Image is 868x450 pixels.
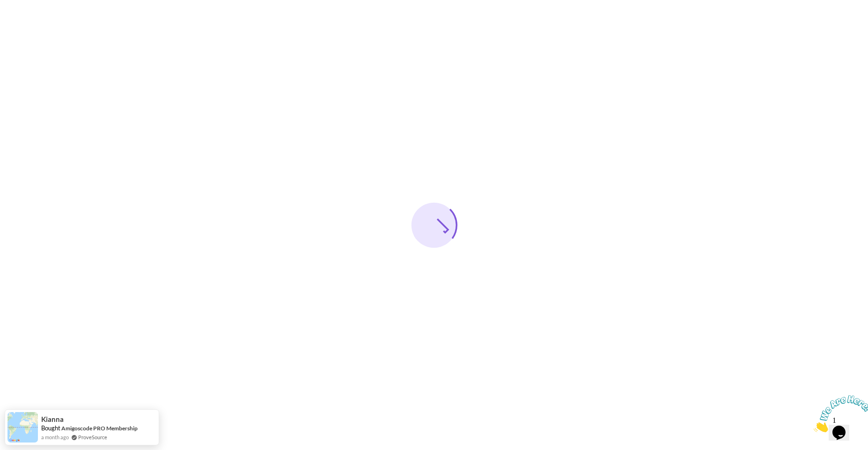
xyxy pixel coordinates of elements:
[4,4,7,12] span: 1
[7,412,38,443] img: provesource social proof notification image
[41,424,60,432] span: Bought
[41,433,69,441] span: a month ago
[78,433,107,441] a: ProveSource
[61,425,138,432] a: Amigoscode PRO Membership
[810,391,868,436] iframe: chat widget
[41,415,64,423] span: Kianna
[4,4,62,41] img: Chat attention grabber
